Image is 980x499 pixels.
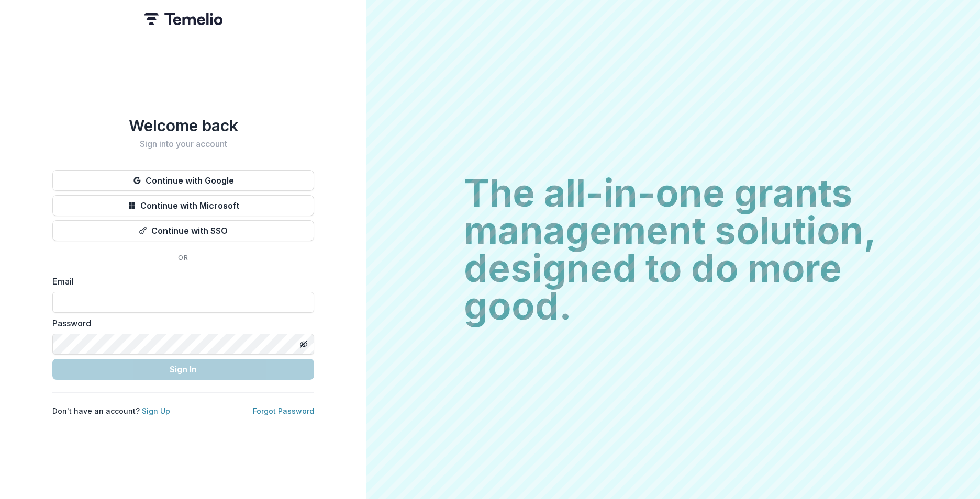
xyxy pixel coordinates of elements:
[52,116,314,135] h1: Welcome back
[52,317,308,330] label: Password
[52,359,314,380] button: Sign In
[52,405,170,416] p: Don't have an account?
[295,336,312,353] button: Toggle password visibility
[52,275,308,288] label: Email
[52,220,314,241] button: Continue with SSO
[52,195,314,216] button: Continue with Microsoft
[52,139,314,149] h2: Sign into your account
[144,13,222,25] img: Temelio
[52,170,314,191] button: Continue with Google
[253,406,314,415] a: Forgot Password
[142,406,170,415] a: Sign Up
